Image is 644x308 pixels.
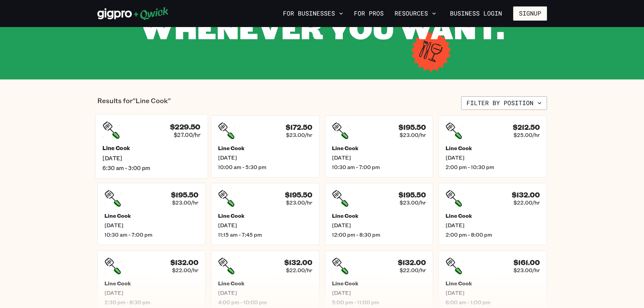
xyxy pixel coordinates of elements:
[218,289,312,296] span: [DATE]
[284,258,312,267] h4: $132.00
[446,280,540,287] h5: Line Cook
[218,145,312,151] h5: Line Cook
[514,199,540,206] span: $22.00/hr
[444,6,508,21] a: Business Login
[286,123,312,132] h4: $172.50
[446,154,540,161] span: [DATE]
[446,222,540,229] span: [DATE]
[218,222,312,229] span: [DATE]
[218,212,312,219] h5: Line Cook
[332,289,426,296] span: [DATE]
[514,258,540,267] h4: $161.00
[332,299,426,306] span: 5:00 pm - 11:00 pm
[332,280,426,287] h5: Line Cook
[446,212,540,219] h5: Line Cook
[102,145,200,152] h5: Line Cook
[174,131,200,138] span: $27.00/hr
[332,145,426,151] h5: Line Cook
[446,299,540,306] span: 6:00 am - 1:00 pm
[325,183,433,245] a: $195.50$23.00/hrLine Cook[DATE]12:00 pm - 8:30 pm
[280,8,346,19] button: For Businesses
[102,164,200,171] span: 6:30 am - 3:00 pm
[332,231,426,238] span: 12:00 pm - 8:30 pm
[332,164,426,170] span: 10:30 am - 7:00 pm
[400,199,426,206] span: $23.00/hr
[218,154,312,161] span: [DATE]
[446,231,540,238] span: 2:00 pm - 8:00 pm
[211,183,319,245] a: $195.50$23.00/hrLine Cook[DATE]11:15 am - 7:45 pm
[400,132,426,138] span: $23.00/hr
[398,258,426,267] h4: $132.00
[104,231,199,238] span: 10:30 am - 7:00 pm
[438,115,547,177] a: $212.50$25.00/hrLine Cook[DATE]2:00 pm - 10:30 pm
[286,267,312,274] span: $22.00/hr
[332,154,426,161] span: [DATE]
[286,132,312,138] span: $23.00/hr
[514,132,540,138] span: $25.00/hr
[218,299,312,306] span: 4:00 pm - 10:00 pm
[400,267,426,274] span: $22.00/hr
[170,122,200,131] h4: $229.50
[446,289,540,296] span: [DATE]
[286,199,312,206] span: $23.00/hr
[102,155,200,162] span: [DATE]
[104,299,199,306] span: 2:30 pm - 8:30 pm
[332,212,426,219] h5: Line Cook
[446,145,540,151] h5: Line Cook
[171,191,198,199] h4: $195.50
[104,222,199,229] span: [DATE]
[211,115,319,177] a: $172.50$23.00/hrLine Cook[DATE]10:00 am - 5:30 pm
[218,280,312,287] h5: Line Cook
[438,183,547,245] a: $132.00$22.00/hrLine Cook[DATE]2:00 pm - 8:00 pm
[399,191,426,199] h4: $195.50
[104,212,199,219] h5: Line Cook
[325,115,433,177] a: $195.50$23.00/hrLine Cook[DATE]10:30 am - 7:00 pm
[399,123,426,132] h4: $195.50
[172,199,198,206] span: $23.00/hr
[170,258,198,267] h4: $132.00
[218,164,312,170] span: 10:00 am - 5:30 pm
[97,183,206,245] a: $195.50$23.00/hrLine Cook[DATE]10:30 am - 7:00 pm
[461,96,547,110] button: Filter by position
[351,8,386,19] a: For Pros
[512,191,540,199] h4: $132.00
[104,289,199,296] span: [DATE]
[446,164,540,170] span: 2:00 pm - 10:30 pm
[392,8,439,19] button: Resources
[172,267,198,274] span: $22.00/hr
[285,191,312,199] h4: $195.50
[218,231,312,238] span: 11:15 am - 7:45 pm
[513,6,547,21] button: Signup
[104,280,199,287] h5: Line Cook
[332,222,426,229] span: [DATE]
[513,123,540,132] h4: $212.50
[514,267,540,274] span: $23.00/hr
[97,96,171,110] p: Results for "Line Cook"
[95,114,208,179] a: $229.50$27.00/hrLine Cook[DATE]6:30 am - 3:00 pm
